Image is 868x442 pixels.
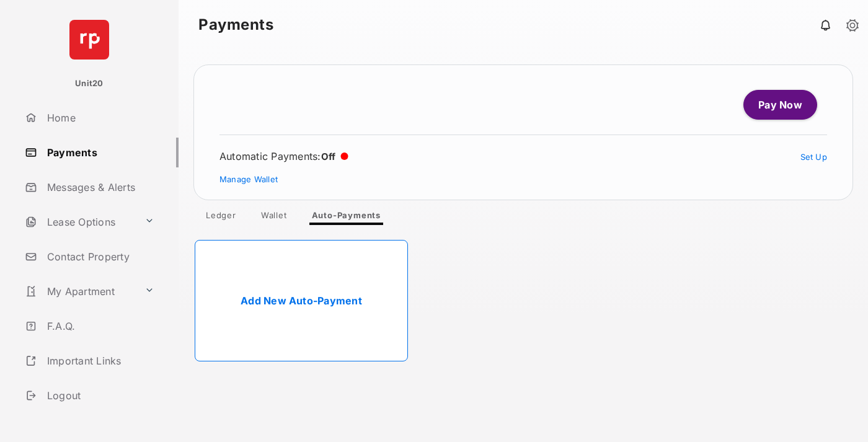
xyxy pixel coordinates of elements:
a: F.A.Q. [20,311,179,341]
a: Contact Property [20,242,179,272]
a: Important Links [20,346,159,376]
a: Set Up [800,152,828,162]
a: Home [20,103,179,133]
a: Messages & Alerts [20,172,179,202]
a: Logout [20,381,179,410]
a: Add New Auto-Payment [195,240,408,361]
a: Wallet [251,210,297,225]
a: Payments [20,138,179,167]
a: Auto-Payments [302,210,391,225]
strong: Payments [198,17,273,32]
a: Manage Wallet [219,174,278,184]
span: Off [321,151,336,162]
img: svg+xml;base64,PHN2ZyB4bWxucz0iaHR0cDovL3d3dy53My5vcmcvMjAwMC9zdmciIHdpZHRoPSI2NCIgaGVpZ2h0PSI2NC... [69,20,109,60]
p: Unit20 [75,77,104,90]
div: Automatic Payments : [219,150,348,162]
a: Ledger [196,210,246,225]
a: Lease Options [20,207,139,237]
a: My Apartment [20,276,139,306]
